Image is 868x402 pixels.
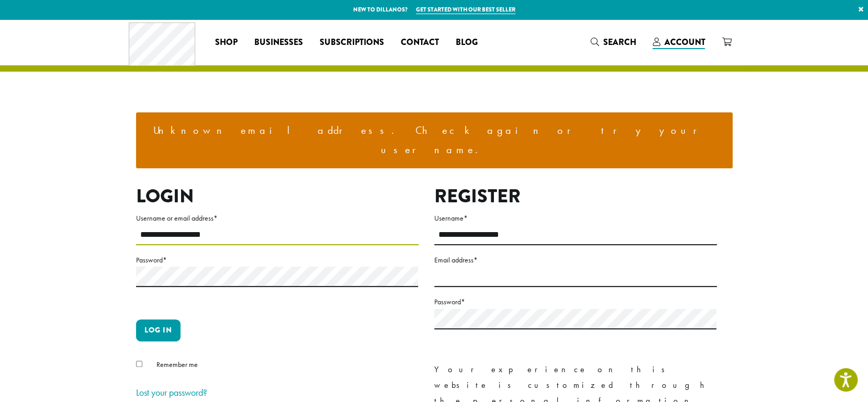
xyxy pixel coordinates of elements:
a: Lost your password? [136,386,207,398]
a: Get started with our best seller [416,5,515,14]
li: Unknown email address. Check again or try your username. [144,121,724,160]
span: Businesses [254,36,303,49]
span: Subscriptions [320,36,384,49]
span: Shop [215,36,238,49]
a: Search [582,33,644,51]
label: Password [136,254,419,267]
h2: Register [434,185,717,208]
span: Account [664,36,705,48]
label: Username or email address [136,212,419,225]
label: Email address [434,254,717,267]
span: Blog [456,36,478,49]
span: Remember me [156,360,198,369]
a: Shop [207,34,246,51]
span: Search [603,36,636,48]
label: Username [434,212,717,225]
h2: Login [136,185,419,208]
label: Password [434,295,717,308]
button: Log in [136,319,181,341]
span: Contact [401,36,439,49]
